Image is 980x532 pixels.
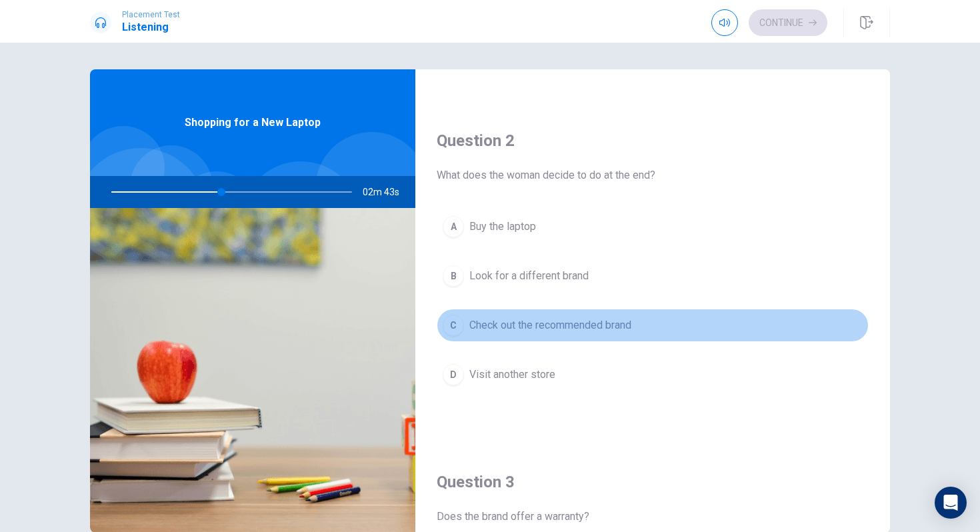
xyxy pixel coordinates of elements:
[122,19,180,35] h1: Listening
[437,259,869,293] button: BLook for a different brand
[437,509,869,525] span: Does the brand offer a warranty?
[935,487,967,519] div: Open Intercom Messenger
[443,265,464,287] div: B
[443,216,464,237] div: A
[437,210,869,243] button: ABuy the laptop
[469,268,589,284] span: Look for a different brand
[437,471,869,493] h4: Question 3
[185,115,321,131] span: Shopping for a New Laptop
[469,317,631,333] span: Check out the recommended brand
[469,367,555,383] span: Visit another store
[437,167,869,183] span: What does the woman decide to do at the end?
[437,309,869,342] button: CCheck out the recommended brand
[437,358,869,391] button: DVisit another store
[437,130,869,151] h4: Question 2
[122,10,180,19] span: Placement Test
[469,219,536,235] span: Buy the laptop
[363,176,410,208] span: 02m 43s
[443,364,464,385] div: D
[443,315,464,336] div: C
